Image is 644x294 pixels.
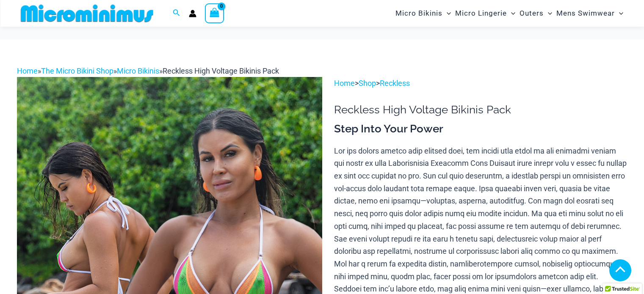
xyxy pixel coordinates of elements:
[163,66,279,75] span: Reckless High Voltage Bikinis Pack
[173,8,180,19] a: Search icon link
[442,3,451,24] span: Menu Toggle
[334,103,627,116] h1: Reckless High Voltage Bikinis Pack
[392,1,627,25] nav: Site Navigation
[517,3,554,24] a: OutersMenu ToggleMenu Toggle
[205,3,224,23] a: View Shopping Cart, empty
[554,3,625,24] a: Mens SwimwearMenu ToggleMenu Toggle
[334,122,627,136] h3: Step Into Your Power
[380,79,410,88] a: Reckless
[17,4,157,23] img: MM SHOP LOGO FLAT
[359,79,376,88] a: Shop
[393,3,453,24] a: Micro BikinisMenu ToggleMenu Toggle
[334,79,355,88] a: Home
[189,10,196,17] a: Account icon link
[615,3,623,24] span: Menu Toggle
[453,3,517,24] a: Micro LingerieMenu ToggleMenu Toggle
[17,66,279,75] span: » » »
[544,3,552,24] span: Menu Toggle
[520,3,544,24] span: Outers
[556,3,615,24] span: Mens Swimwear
[395,3,442,24] span: Micro Bikinis
[455,3,507,24] span: Micro Lingerie
[41,66,113,75] a: The Micro Bikini Shop
[17,66,38,75] a: Home
[334,77,627,90] p: > >
[507,3,515,24] span: Menu Toggle
[117,66,159,75] a: Micro Bikinis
